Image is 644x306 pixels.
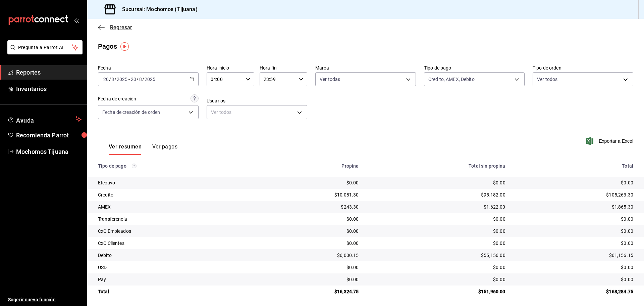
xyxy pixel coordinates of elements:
div: $151,960.00 [369,288,505,295]
div: $0.00 [261,179,359,186]
div: $168,284.75 [516,288,633,295]
span: Fecha de creación de orden [102,109,160,116]
h3: Sucursal: Mochomos (Tijuana) [117,5,198,13]
span: Inventarios [16,84,82,93]
div: $0.00 [369,276,505,283]
div: Pagos [98,41,117,51]
span: Pregunta a Parrot AI [18,44,72,51]
input: -- [139,77,142,82]
input: ---- [116,77,128,82]
span: Mochomos Tijuana [16,147,82,156]
div: Total sin propina [369,163,505,169]
div: $1,622.00 [369,204,505,210]
label: Tipo de orden [533,65,633,70]
div: Total [516,163,633,169]
div: Debito [98,252,251,259]
div: CxC Clientes [98,240,251,247]
div: $0.00 [261,216,359,222]
div: Total [98,288,251,295]
div: $0.00 [261,264,359,271]
a: Pregunta a Parrot AI [5,49,83,56]
span: Regresar [110,24,132,31]
img: Tooltip marker [120,42,129,51]
div: Ver todos [207,105,307,119]
label: Marca [315,65,416,70]
div: Credito [98,191,251,198]
span: Reportes [16,68,82,77]
input: -- [111,77,114,82]
div: Pay [98,276,251,283]
div: $0.00 [516,276,633,283]
button: Pregunta a Parrot AI [7,40,83,54]
div: $0.00 [369,216,505,222]
span: Recomienda Parrot [16,131,82,140]
label: Fecha [98,65,199,70]
div: $0.00 [369,228,505,234]
span: Ayuda [16,115,73,123]
button: open_drawer_menu [74,17,79,23]
div: $0.00 [516,240,633,247]
label: Usuarios [207,98,307,103]
div: $1,865.30 [516,204,633,210]
label: Hora inicio [207,65,254,70]
input: ---- [144,77,156,82]
button: Ver pagos [152,143,177,155]
label: Tipo de pago [424,65,525,70]
div: $0.00 [516,179,633,186]
span: Credito, AMEX, Debito [428,76,475,83]
div: $0.00 [516,228,633,234]
div: $0.00 [261,276,359,283]
div: $105,263.30 [516,191,633,198]
div: $243.30 [261,204,359,210]
div: Efectivo [98,179,251,186]
input: -- [103,77,109,82]
span: - [128,77,130,82]
div: $0.00 [516,216,633,222]
div: $0.00 [369,240,505,247]
div: $10,081.30 [261,191,359,198]
div: $0.00 [516,264,633,271]
div: $55,156.00 [369,252,505,259]
span: Ver todas [320,76,340,83]
button: Ver resumen [109,143,142,155]
div: Fecha de creación [98,95,136,102]
div: $0.00 [369,264,505,271]
div: AMEX [98,204,251,210]
span: / [109,77,111,82]
div: $0.00 [261,228,359,234]
div: navigation tabs [109,143,177,155]
button: Regresar [98,24,132,31]
span: Ver todos [537,76,557,83]
label: Hora fin [260,65,307,70]
div: $95,182.00 [369,191,505,198]
div: USD [98,264,251,271]
div: $61,156.15 [516,252,633,259]
div: $0.00 [369,179,505,186]
div: $0.00 [261,240,359,247]
div: $16,324.75 [261,288,359,295]
div: Transferencia [98,216,251,222]
span: Sugerir nueva función [8,296,82,303]
div: $6,000.15 [261,252,359,259]
span: / [137,77,139,82]
input: -- [130,77,137,82]
div: Propina [261,163,359,169]
span: / [142,77,144,82]
button: Exportar a Excel [587,137,633,145]
span: / [114,77,116,82]
div: Tipo de pago [98,163,251,169]
svg: Los pagos realizados con Pay y otras terminales son montos brutos. [132,164,137,168]
div: CxC Empleados [98,228,251,234]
